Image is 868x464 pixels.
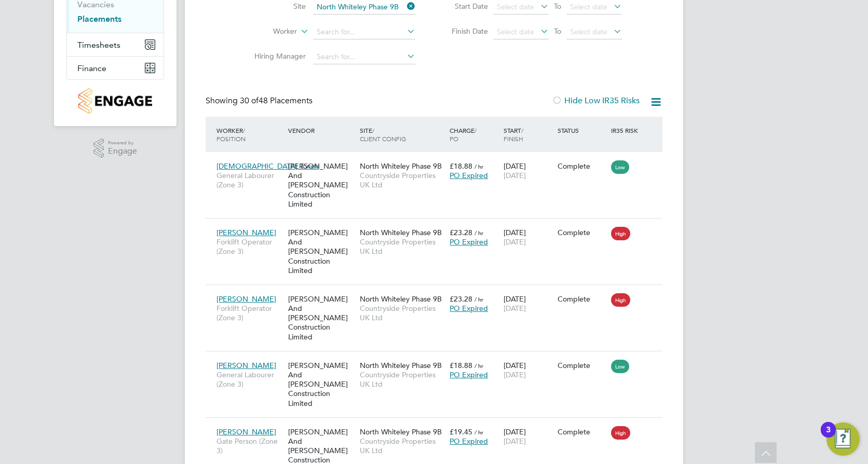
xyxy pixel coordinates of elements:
[501,156,555,185] div: [DATE]
[360,237,444,256] span: Countryside Properties UK Ltd
[360,304,444,322] span: Countryside Properties UK Ltd
[501,223,555,252] div: [DATE]
[450,304,488,313] span: PO Expired
[360,294,442,304] span: North Whiteley Phase 9B
[77,63,106,73] span: Finance
[214,355,662,364] a: [PERSON_NAME]General Labourer (Zone 3)[PERSON_NAME] And [PERSON_NAME] Construction LimitedNorth W...
[214,289,662,297] a: [PERSON_NAME]Forklift Operator (Zone 3)[PERSON_NAME] And [PERSON_NAME] Construction LimitedNorth ...
[216,436,283,455] span: Gate Person (Zone 3)
[216,304,283,322] span: Forklift Operator (Zone 3)
[497,27,534,36] span: Select date
[504,304,526,313] span: [DATE]
[826,422,860,456] button: Open Resource Center, 3 new notifications
[67,57,164,79] button: Finance
[214,156,662,165] a: [DEMOGRAPHIC_DATA] TonevGeneral Labourer (Zone 3)[PERSON_NAME] And [PERSON_NAME] Construction Lim...
[450,294,472,304] span: £23.28
[504,171,526,180] span: [DATE]
[501,121,555,148] div: Start
[246,51,306,61] label: Hiring Manager
[611,293,630,307] span: High
[474,295,483,303] span: / hr
[558,161,606,171] div: Complete
[313,25,415,39] input: Search for...
[504,126,523,143] span: / Finish
[450,361,472,370] span: £18.88
[558,294,606,304] div: Complete
[611,160,629,174] span: Low
[216,294,276,304] span: [PERSON_NAME]
[360,361,442,370] span: North Whiteley Phase 9B
[216,237,283,256] span: Forklift Operator (Zone 3)
[237,26,297,37] label: Worker
[286,223,357,280] div: [PERSON_NAME] And [PERSON_NAME] Construction Limited
[450,161,472,171] span: £18.88
[504,370,526,379] span: [DATE]
[501,289,555,318] div: [DATE]
[216,370,283,389] span: General Labourer (Zone 3)
[214,222,662,231] a: [PERSON_NAME]Forklift Operator (Zone 3)[PERSON_NAME] And [PERSON_NAME] Construction LimitedNorth ...
[77,40,120,50] span: Timesheets
[474,162,483,170] span: / hr
[108,139,137,147] span: Powered by
[450,228,472,237] span: £23.28
[246,2,306,11] label: Site
[826,430,831,443] div: 3
[450,237,488,247] span: PO Expired
[360,228,442,237] span: North Whiteley Phase 9B
[357,121,447,148] div: Site
[360,370,444,389] span: Countryside Properties UK Ltd
[450,126,477,143] span: / PO
[286,156,357,214] div: [PERSON_NAME] And [PERSON_NAME] Construction Limited
[611,227,630,240] span: High
[67,33,164,56] button: Timesheets
[214,121,286,148] div: Worker
[441,26,488,36] label: Finish Date
[450,171,488,180] span: PO Expired
[286,289,357,347] div: [PERSON_NAME] And [PERSON_NAME] Construction Limited
[216,427,276,436] span: [PERSON_NAME]
[66,88,164,114] a: Go to home page
[240,95,313,106] span: 48 Placements
[216,171,283,189] span: General Labourer (Zone 3)
[611,426,630,440] span: High
[497,2,534,11] span: Select date
[504,237,526,247] span: [DATE]
[360,126,406,143] span: / Client Config
[558,361,606,370] div: Complete
[608,121,644,140] div: IR35 Risk
[474,428,483,436] span: / hr
[206,95,315,106] div: Showing
[360,161,442,171] span: North Whiteley Phase 9B
[450,436,488,446] span: PO Expired
[474,229,483,237] span: / hr
[611,360,629,373] span: Low
[360,436,444,455] span: Countryside Properties UK Ltd
[77,14,121,24] a: Placements
[360,171,444,189] span: Countryside Properties UK Ltd
[93,139,138,158] a: Powered byEngage
[78,88,152,114] img: countryside-properties-logo-retina.png
[216,161,319,171] span: [DEMOGRAPHIC_DATA] Tonev
[474,362,483,370] span: / hr
[108,147,137,156] span: Engage
[552,95,640,106] label: Hide Low IR35 Risks
[286,356,357,413] div: [PERSON_NAME] And [PERSON_NAME] Construction Limited
[558,427,606,436] div: Complete
[555,121,609,140] div: Status
[558,228,606,237] div: Complete
[447,121,501,148] div: Charge
[504,436,526,446] span: [DATE]
[501,356,555,385] div: [DATE]
[313,50,415,64] input: Search for...
[286,121,357,140] div: Vendor
[570,2,607,11] span: Select date
[214,421,662,430] a: [PERSON_NAME]Gate Person (Zone 3)[PERSON_NAME] And [PERSON_NAME] Construction LimitedNorth Whitel...
[551,24,564,38] span: To
[450,427,472,436] span: £19.45
[216,228,276,237] span: [PERSON_NAME]
[570,27,607,36] span: Select date
[501,422,555,451] div: [DATE]
[441,2,488,11] label: Start Date
[360,427,442,436] span: North Whiteley Phase 9B
[216,126,246,143] span: / Position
